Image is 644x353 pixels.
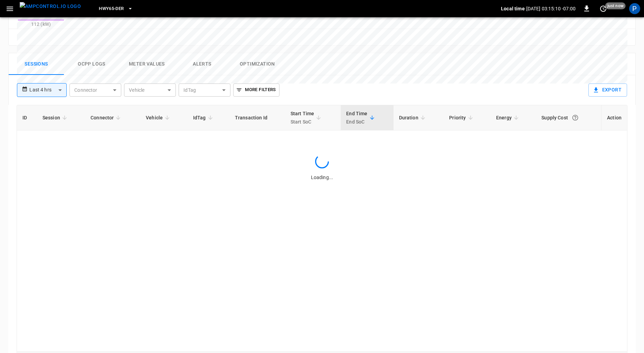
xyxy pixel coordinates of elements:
[119,53,174,75] button: Meter Values
[174,53,230,75] button: Alerts
[29,84,67,97] div: Last 4 hrs
[501,5,525,12] p: Local time
[541,111,596,124] div: Supply Cost
[346,109,376,126] span: End TimeEnd SoC
[346,109,367,126] div: End Time
[601,105,627,130] th: Action
[399,114,427,122] span: Duration
[598,3,609,14] button: set refresh interval
[588,84,627,97] button: Export
[9,53,64,75] button: Sessions
[496,114,521,122] span: Energy
[20,2,81,11] img: ampcontrol.io logo
[146,114,172,122] span: Vehicle
[42,114,69,122] span: Session
[291,109,314,126] div: Start Time
[605,2,626,9] span: just now
[230,53,285,75] button: Optimization
[193,114,215,122] span: IdTag
[291,118,314,126] p: Start SoC
[91,114,123,122] span: Connector
[526,5,576,12] p: [DATE] 03:15:10 -07:00
[96,2,135,16] button: HWY65-DER
[233,84,279,97] button: More Filters
[99,5,124,13] span: HWY65-DER
[449,114,475,122] span: Priority
[64,53,119,75] button: Ocpp logs
[17,105,37,130] th: ID
[17,105,627,151] table: sessions table
[629,3,640,14] div: profile-icon
[346,118,367,126] p: End SoC
[229,105,285,130] th: Transaction Id
[17,105,627,352] div: sessions table
[291,109,323,126] span: Start TimeStart SoC
[569,111,581,124] button: The cost of your charging session based on your supply rates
